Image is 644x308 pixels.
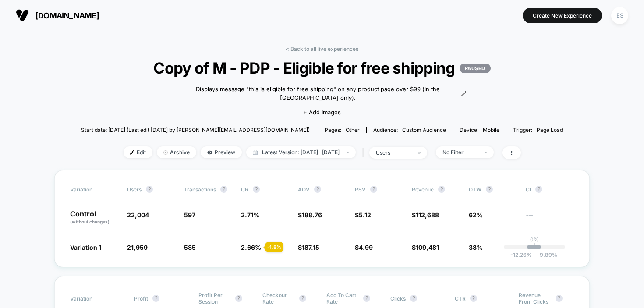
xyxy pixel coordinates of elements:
[410,295,417,302] button: ?
[611,7,628,24] div: ES
[124,146,152,158] span: Edit
[460,64,491,73] p: PAUSED
[70,244,101,251] span: Variation 1
[262,292,295,305] span: Checkout Rate
[412,244,439,251] span: $
[486,186,493,193] button: ?
[325,127,360,133] div: Pages:
[81,127,310,133] span: Start date: [DATE] (Last edit [DATE] by [PERSON_NAME][EMAIL_ADDRESS][DOMAIN_NAME])
[373,127,446,133] div: Audience:
[359,244,373,251] span: 4.99
[513,127,563,133] div: Trigger:
[177,85,458,102] span: Displays message "this is eligible for free shipping" on any product page over $99 (in the [GEOGR...
[346,127,360,133] span: other
[418,152,421,154] img: end
[346,152,349,153] img: end
[537,127,563,133] span: Page Load
[469,244,483,251] span: 38%
[241,186,248,193] span: CR
[246,146,356,158] span: Latest Version: [DATE] - [DATE]
[220,186,227,193] button: ?
[359,211,371,219] span: 5.12
[302,244,319,251] span: 187.15
[265,242,283,252] div: - 1.8 %
[302,211,322,219] span: 188.76
[532,251,557,258] span: 9.89 %
[484,152,487,153] img: end
[534,243,535,249] p: |
[299,295,306,302] button: ?
[314,186,321,193] button: ?
[390,295,406,302] span: Clicks
[412,211,439,219] span: $
[241,211,259,219] span: 2.71 %
[535,186,542,193] button: ?
[609,7,631,25] button: ES
[519,292,551,305] span: Revenue From Clicks
[355,211,371,219] span: $
[442,149,478,156] div: No Filter
[530,236,539,243] p: 0%
[298,211,322,219] span: $
[416,211,439,219] span: 112,688
[70,219,110,224] span: (without changes)
[363,295,370,302] button: ?
[184,211,195,219] span: 597
[298,186,310,193] span: AOV
[105,59,539,77] span: Copy of M - PDP - Eligible for free shipping
[70,292,118,305] span: Variation
[483,127,499,133] span: mobile
[469,211,483,219] span: 62%
[130,150,134,155] img: edit
[241,244,261,251] span: 2.66 %
[127,244,148,251] span: 21,959
[201,146,242,158] span: Preview
[70,186,118,193] span: Variation
[198,292,231,305] span: Profit Per Session
[303,109,341,116] span: + Add Images
[412,186,434,193] span: Revenue
[526,186,574,193] span: CI
[235,295,242,302] button: ?
[526,212,574,225] span: ---
[253,150,258,155] img: calendar
[355,186,366,193] span: PSV
[523,8,602,23] button: Create New Experience
[536,251,540,258] span: +
[355,244,373,251] span: $
[510,251,532,258] span: -12.26 %
[127,211,149,219] span: 22,004
[163,150,168,155] img: end
[298,244,319,251] span: $
[402,127,446,133] span: Custom Audience
[470,295,477,302] button: ?
[376,149,411,156] div: users
[556,295,563,302] button: ?
[360,146,369,159] span: |
[253,186,260,193] button: ?
[469,186,517,193] span: OTW
[286,46,358,52] a: < Back to all live experiences
[35,11,99,20] span: [DOMAIN_NAME]
[184,244,196,251] span: 585
[184,186,216,193] span: Transactions
[416,244,439,251] span: 109,481
[134,295,148,302] span: Profit
[455,295,466,302] span: CTR
[127,186,142,193] span: users
[13,8,102,22] button: [DOMAIN_NAME]
[146,186,153,193] button: ?
[152,295,159,302] button: ?
[438,186,445,193] button: ?
[157,146,196,158] span: Archive
[326,292,359,305] span: Add To Cart Rate
[453,127,506,133] span: Device:
[370,186,377,193] button: ?
[70,210,118,225] p: Control
[16,9,29,22] img: Visually logo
